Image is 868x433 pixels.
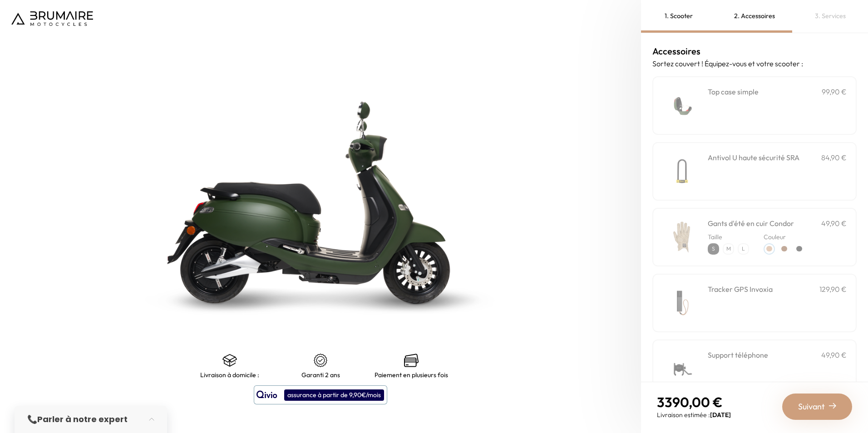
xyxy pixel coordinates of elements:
[662,284,701,322] img: Tracker GPS Invoxia
[708,349,768,360] h3: Support téléphone
[652,44,857,58] h3: Accessoires
[708,284,773,295] h3: Tracker GPS Invoxia
[821,218,847,229] p: 49,90 €
[709,244,718,254] p: S
[708,218,794,229] h3: Gants d'été en cuir Condor
[284,389,384,401] div: assurance à partir de 9,90€/mois
[657,410,731,419] p: Livraison estimée :
[657,394,723,411] span: 3390,00 €
[404,353,419,368] img: credit-cards.png
[256,389,277,400] img: logo qivio
[200,371,259,379] p: Livraison à domicile :
[662,152,701,191] img: Antivol U haute sécurité SRA
[652,58,857,69] p: Sortez couvert ! Équipez-vous et votre scooter :
[708,152,799,163] h3: Antivol U haute sécurité SRA
[708,232,749,241] p: Taille
[375,371,448,379] p: Paiement en plusieurs fois
[11,11,93,26] img: Logo de Brumaire
[710,411,731,419] span: [DATE]
[662,218,701,256] img: Gants d'été en cuir Condor
[798,400,825,413] span: Suivant
[819,284,847,295] p: 129,90 €
[829,402,836,409] img: right-arrow-2.png
[222,353,237,368] img: shipping.png
[662,86,701,125] img: Top case simple
[822,86,847,97] p: 99,90 €
[662,349,701,388] img: Support téléphone
[764,232,805,241] p: Couleur
[739,244,748,254] p: L
[821,152,847,163] p: 84,90 €
[724,244,733,254] p: M
[708,86,759,97] h3: Top case simple
[313,353,328,368] img: certificat-de-garantie.png
[254,385,387,404] button: assurance à partir de 9,90€/mois
[301,371,340,379] p: Garanti 2 ans
[821,349,847,360] p: 49,90 €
